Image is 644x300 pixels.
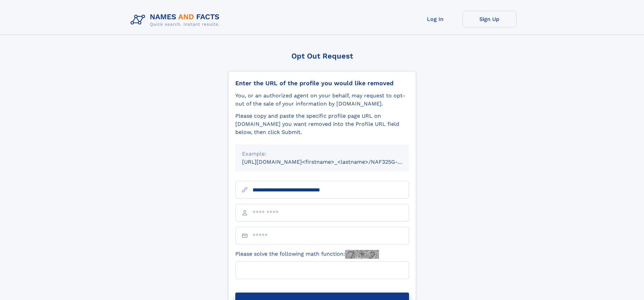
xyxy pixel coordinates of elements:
div: Opt Out Request [228,52,416,60]
img: Logo Names and Facts [128,11,225,29]
div: You, or an authorized agent on your behalf, may request to opt-out of the sale of your informatio... [235,92,409,108]
small: [URL][DOMAIN_NAME]<firstname>_<lastname>/NAF325G-xxxxxxxx [242,159,422,165]
div: Please copy and paste the specific profile page URL on [DOMAIN_NAME] you want removed into the Pr... [235,112,409,136]
label: Please solve the following math function: [235,250,379,259]
a: Sign Up [462,11,517,27]
a: Log In [408,11,462,27]
div: Enter the URL of the profile you would like removed [235,79,409,87]
div: Example: [242,150,402,158]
